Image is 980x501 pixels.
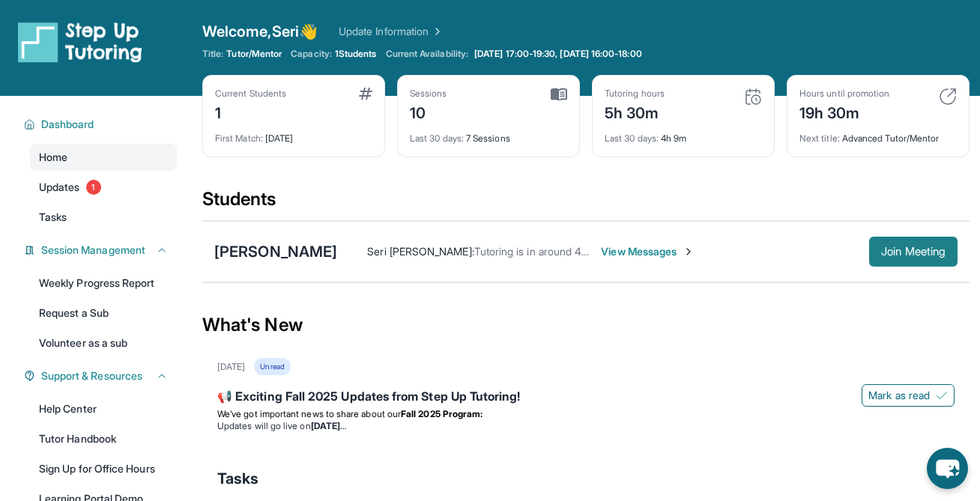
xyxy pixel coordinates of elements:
[862,384,955,407] button: Mark as read
[410,124,567,145] div: 7 Sessions
[202,187,970,220] div: Students
[605,133,659,144] span: Last 30 days :
[30,330,177,356] a: Volunteer as a sub
[551,88,567,101] img: card
[605,88,665,100] div: Tutoring hours
[86,180,101,195] span: 1
[335,48,377,60] span: 1 Students
[291,48,332,60] span: Capacity:
[18,21,142,63] img: logo
[39,180,80,195] span: Updates
[601,244,695,259] span: View Messages
[471,48,645,60] a: [DATE] 17:00-19:30, [DATE] 16:00-18:00
[254,358,290,375] div: Unread
[202,292,970,358] div: What's New
[215,133,263,144] span: First Match :
[226,48,282,60] span: Tutor/Mentor
[869,237,958,267] button: Join Meeting
[683,246,695,258] img: Chevron-Right
[217,420,955,432] li: Updates will go live on
[30,425,177,452] a: Tutor Handbook
[474,48,642,60] span: [DATE] 17:00-19:30, [DATE] 16:00-18:00
[799,133,840,144] span: Next title :
[41,117,94,132] span: Dashboard
[39,150,67,165] span: Home
[936,389,948,401] img: Mark as read
[339,24,444,39] a: Update Information
[927,448,968,489] button: chat-button
[30,144,177,171] a: Home
[217,387,955,408] div: 📢 Exciting Fall 2025 Updates from Step Up Tutoring!
[939,88,957,106] img: card
[214,241,337,262] div: [PERSON_NAME]
[367,245,474,258] span: Seri [PERSON_NAME] :
[41,243,145,258] span: Session Management
[30,300,177,327] a: Request a Sub
[359,88,372,100] img: card
[217,408,401,419] span: We’ve got important news to share about our
[401,408,483,419] strong: Fall 2025 Program:
[605,100,665,124] div: 5h 30m
[215,100,286,124] div: 1
[311,420,346,431] strong: [DATE]
[35,368,168,383] button: Support & Resources
[799,100,889,124] div: 19h 30m
[30,395,177,422] a: Help Center
[799,88,889,100] div: Hours until promotion
[217,361,245,373] div: [DATE]
[30,174,177,201] a: Updates1
[429,24,444,39] img: Chevron Right
[39,210,67,225] span: Tasks
[868,388,930,403] span: Mark as read
[217,468,258,489] span: Tasks
[744,88,762,106] img: card
[474,245,631,258] span: Tutoring is in around 45 minutes!
[386,48,468,60] span: Current Availability:
[410,100,447,124] div: 10
[410,133,464,144] span: Last 30 days :
[41,368,142,383] span: Support & Resources
[202,48,223,60] span: Title:
[215,88,286,100] div: Current Students
[799,124,957,145] div: Advanced Tutor/Mentor
[35,243,168,258] button: Session Management
[30,204,177,231] a: Tasks
[215,124,372,145] div: [DATE]
[881,247,946,256] span: Join Meeting
[30,455,177,482] a: Sign Up for Office Hours
[35,117,168,132] button: Dashboard
[410,88,447,100] div: Sessions
[202,21,318,42] span: Welcome, Seri 👋
[605,124,762,145] div: 4h 9m
[30,270,177,297] a: Weekly Progress Report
